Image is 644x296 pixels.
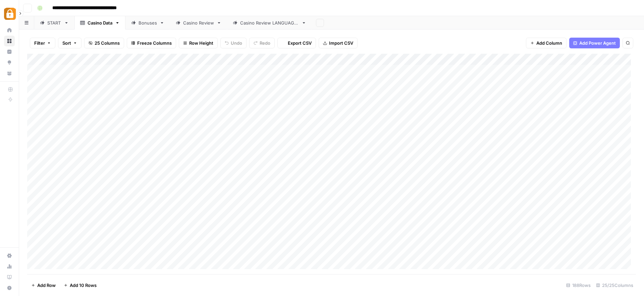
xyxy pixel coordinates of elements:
[74,16,125,30] a: Casino Data
[240,19,299,26] div: Casino Review LANGUAGES
[125,16,170,30] a: Bonuses
[34,40,45,46] span: Filter
[288,40,312,46] span: Export CSV
[4,8,16,20] img: Adzz Logo
[4,68,15,79] a: Your Data
[137,40,172,46] span: Freeze Columns
[70,282,97,289] span: Add 10 Rows
[84,38,124,48] button: 25 Columns
[277,38,316,48] button: Export CSV
[47,19,61,26] div: START
[569,38,620,48] button: Add Power Agent
[319,38,358,48] button: Import CSV
[249,38,275,48] button: Redo
[4,261,15,272] a: Usage
[37,282,56,289] span: Add Row
[4,25,15,36] a: Home
[95,40,120,46] span: 25 Columns
[127,38,176,48] button: Freeze Columns
[579,40,616,46] span: Add Power Agent
[30,38,55,48] button: Filter
[58,38,82,48] button: Sort
[260,40,270,46] span: Redo
[526,38,567,48] button: Add Column
[593,280,636,291] div: 25/25 Columns
[563,280,593,291] div: 188 Rows
[220,38,247,48] button: Undo
[4,57,15,68] a: Opportunities
[60,280,101,291] button: Add 10 Rows
[4,272,15,283] a: Learning Hub
[329,40,353,46] span: Import CSV
[536,40,562,46] span: Add Column
[189,40,213,46] span: Row Height
[62,40,71,46] span: Sort
[4,36,15,46] a: Browse
[227,16,312,30] a: Casino Review LANGUAGES
[4,5,15,22] button: Workspace: Adzz
[231,40,242,46] span: Undo
[170,16,227,30] a: Casino Review
[88,19,112,26] div: Casino Data
[139,19,157,26] div: Bonuses
[183,19,214,26] div: Casino Review
[179,38,218,48] button: Row Height
[4,250,15,261] a: Settings
[4,283,15,293] button: Help + Support
[27,280,60,291] button: Add Row
[4,46,15,57] a: Insights
[34,16,74,30] a: START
